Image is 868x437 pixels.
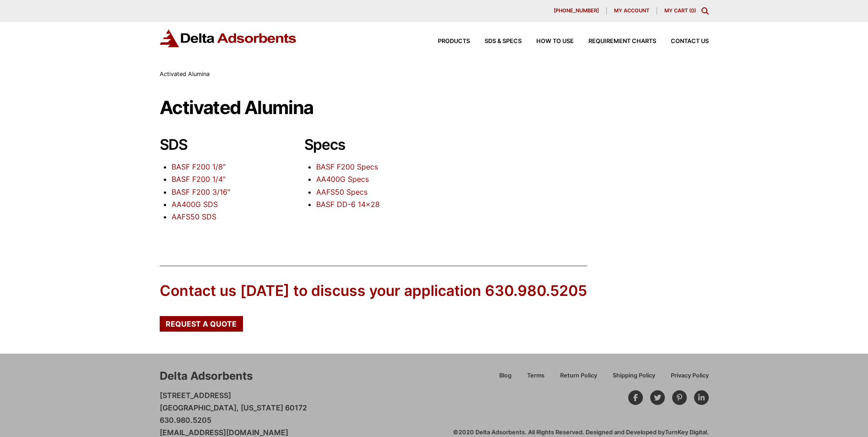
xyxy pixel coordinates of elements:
a: My Cart (0) [664,7,696,14]
a: Shipping Policy [605,371,663,387]
a: AA400G SDS [172,200,218,209]
span: Return Policy [560,373,597,379]
span: Request a Quote [166,320,237,328]
a: BASF DD-6 14×28 [316,200,380,209]
h1: Activated Alumina [160,98,709,118]
span: SDS & SPECS [485,38,522,44]
a: AAFS50 SDS [172,212,216,221]
a: How to Use [522,38,574,44]
div: Contact us [DATE] to discuss your application 630.980.5205 [160,281,587,301]
span: Contact Us [671,38,709,44]
a: Requirement Charts [574,38,656,44]
span: How to Use [536,38,574,44]
h2: Specs [304,136,420,153]
a: AA400G Specs [316,175,369,184]
div: Delta Adsorbents [160,368,253,384]
a: Request a Quote [160,316,243,332]
span: Products [438,38,470,44]
span: My account [614,8,649,13]
span: Activated Alumina [160,71,210,77]
span: Blog [499,373,512,379]
a: Contact Us [656,38,709,44]
a: BASF F200 3/16″ [172,187,230,197]
div: ©2020 Delta Adsorbents. All Rights Reserved. Designed and Developed by . [453,428,709,437]
span: Privacy Policy [671,373,709,379]
span: [PHONE_NUMBER] [554,8,599,13]
img: Delta Adsorbents [160,29,297,47]
a: AAFS50 Specs [316,187,367,197]
span: Shipping Policy [613,373,655,379]
a: BASF F200 Specs [316,162,378,171]
a: Privacy Policy [663,371,709,387]
a: Products [423,38,470,44]
h2: SDS [160,136,275,153]
a: [PHONE_NUMBER] [546,7,607,15]
a: My account [607,7,657,15]
span: Requirement Charts [588,38,656,44]
div: Toggle Modal Content [701,7,709,15]
span: 0 [691,7,694,14]
a: Return Policy [552,371,605,387]
a: TurnKey Digital [665,429,707,436]
a: Blog [491,371,519,387]
span: Terms [527,373,545,379]
a: BASF F200 1/4″ [172,175,226,184]
a: [EMAIL_ADDRESS][DOMAIN_NAME] [160,428,288,437]
a: Terms [519,371,552,387]
a: BASF F200 1/8″ [172,162,226,171]
a: SDS & SPECS [470,38,522,44]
